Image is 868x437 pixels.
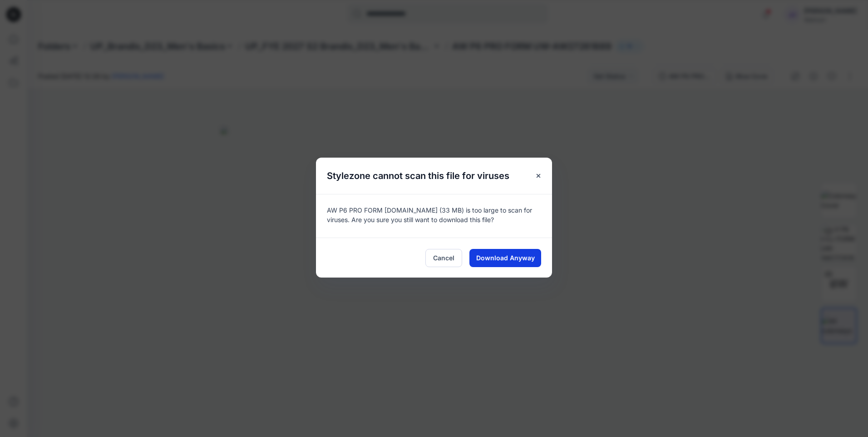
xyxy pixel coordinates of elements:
span: Cancel [433,253,454,263]
button: Cancel [425,249,462,267]
div: AW P6 PRO FORM [DOMAIN_NAME] (33 MB) is too large to scan for viruses. Are you sure you still wan... [316,194,552,238]
h5: Stylezone cannot scan this file for viruses [316,158,520,194]
button: Close [530,168,547,184]
button: Download Anyway [469,249,541,267]
span: Download Anyway [476,253,535,263]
